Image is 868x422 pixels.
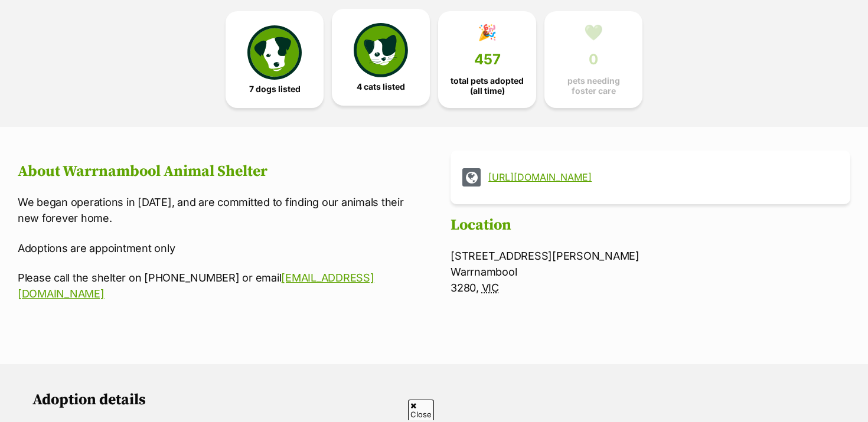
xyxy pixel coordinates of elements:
[488,172,834,182] a: [URL][DOMAIN_NAME]
[332,9,430,106] a: 4 cats listed
[18,270,417,302] p: Please call the shelter on [PHONE_NUMBER] or email
[451,217,850,234] h2: Location
[482,282,499,294] abbr: Victoria
[451,250,639,262] span: [STREET_ADDRESS][PERSON_NAME]
[478,24,497,41] div: 🎉
[451,282,479,294] span: 3280,
[247,25,302,80] img: petrescue-icon-eee76f85a60ef55c4a1927667547b313a7c0e82042636edf73dce9c88f694885.svg
[32,391,836,409] h2: Adoption details
[18,163,417,181] h2: About Warrnambool Animal Shelter
[357,82,405,91] span: 4 cats listed
[18,240,417,256] p: Adoptions are appointment only
[408,400,434,420] span: Close
[451,266,517,278] span: Warrnambool
[544,11,642,108] a: 💚 0 pets needing foster care
[438,11,536,108] a: 🎉 457 total pets adopted (all time)
[226,11,324,108] a: 7 dogs listed
[354,23,408,77] img: cat-icon-068c71abf8fe30c970a85cd354bc8e23425d12f6e8612795f06af48be43a487a.svg
[584,24,603,41] div: 💚
[448,76,526,95] span: total pets adopted (all time)
[554,76,632,95] span: pets needing foster care
[18,194,417,226] p: We began operations in [DATE], and are committed to finding our animals their new forever home.
[249,84,301,94] span: 7 dogs listed
[474,51,501,68] span: 457
[589,51,598,68] span: 0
